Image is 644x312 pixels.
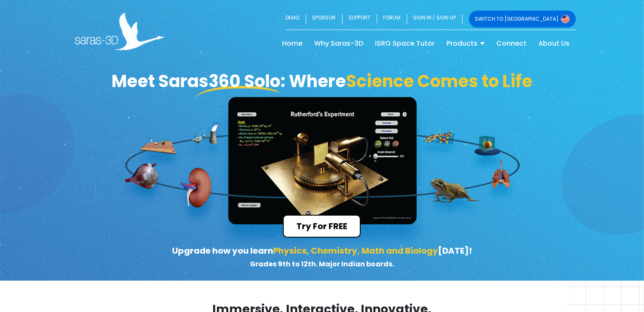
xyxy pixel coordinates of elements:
[346,69,532,93] span: Science Comes to Life
[343,11,377,27] a: SUPPORT
[277,37,309,50] a: Home
[407,11,463,27] a: SIGN IN / SIGN UP
[283,215,361,238] button: Try For FREE
[441,37,491,50] a: Products
[533,37,576,50] a: About Us
[469,11,576,27] a: SWITCH TO [GEOGRAPHIC_DATA]
[150,244,494,270] p: Upgrade how you learn [DATE]!
[250,259,394,269] small: Grades 9th to 12th. Major Indian boards.
[491,37,533,50] a: Connect
[306,11,343,27] a: SPONSOR
[377,11,407,27] a: FORUM
[75,13,165,50] img: Saras 3D
[69,71,576,91] h1: Meet Saras360 Solo: Where
[561,15,570,23] img: Switch to USA
[273,245,438,257] span: Physics, Chemistry, Math and Biology
[286,11,306,27] a: DEMO
[370,37,441,50] a: ISRO Space Tutor
[309,37,370,50] a: Why Saras-3D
